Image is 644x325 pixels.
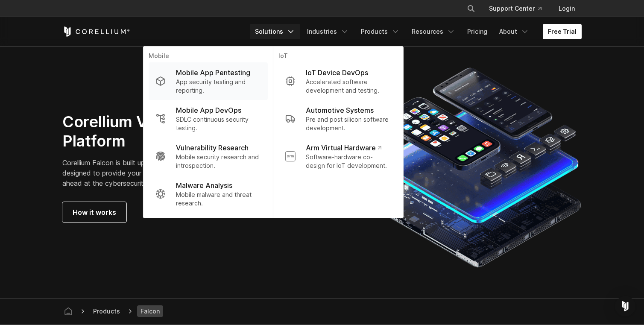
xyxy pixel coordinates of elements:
[176,105,241,115] p: Mobile App DevOps
[73,207,116,217] span: How it works
[176,180,232,190] p: Malware Analysis
[90,306,123,316] span: Products
[543,24,582,39] a: Free Trial
[306,105,374,115] p: Automotive Systems
[176,67,250,78] p: Mobile App Pentesting
[306,153,391,170] p: Software-hardware co-design for IoT development.
[176,143,249,153] p: Vulnerability Research
[407,24,460,39] a: Resources
[149,52,268,62] p: Mobile
[62,202,126,223] a: How it works
[375,64,582,270] img: Corellium Virtual hardware platform for iOS and Android devices
[615,296,635,316] div: Open Intercom Messenger
[62,26,130,37] a: Corellium Home
[306,67,368,78] p: IoT Device DevOps
[278,100,398,138] a: Automotive Systems Pre and post silicon software development.
[149,100,268,138] a: Mobile App DevOps SDLC continuous security testing.
[250,24,582,39] div: Navigation Menu
[462,24,492,39] a: Pricing
[137,305,163,317] span: Falcon
[552,1,582,16] a: Login
[306,115,391,132] p: Pre and post silicon software development.
[482,1,548,16] a: Support Center
[278,52,398,62] p: IoT
[250,24,300,39] a: Solutions
[149,62,268,100] a: Mobile App Pentesting App security testing and reporting.
[302,24,354,39] a: Industries
[463,1,479,16] button: Search
[176,78,261,95] p: App security testing and reporting.
[278,62,398,100] a: IoT Device DevOps Accelerated software development and testing.
[176,153,261,170] p: Mobile security research and introspection.
[306,78,391,95] p: Accelerated software development and testing.
[278,138,398,175] a: Arm Virtual Hardware Software-hardware co-design for IoT development.
[149,138,268,175] a: Vulnerability Research Mobile security research and introspection.
[90,307,123,316] div: Products
[62,158,326,188] p: Corellium Falcon is built upon our revolutionary virtual hardware platform. It's designed to prov...
[61,305,76,317] a: Corellium home
[176,190,261,208] p: Mobile malware and threat research.
[356,24,405,39] a: Products
[149,175,268,213] a: Malware Analysis Mobile malware and threat research.
[176,115,261,132] p: SDLC continuous security testing.
[306,143,381,153] p: Arm Virtual Hardware
[457,1,582,16] div: Navigation Menu
[62,112,326,151] h2: Corellium Virtual Hardware Platform
[494,24,534,39] a: About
